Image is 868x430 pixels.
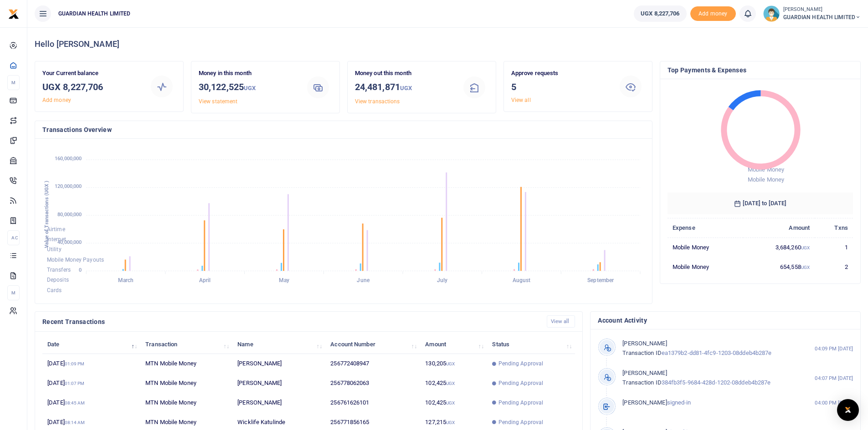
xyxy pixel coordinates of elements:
[815,257,853,276] td: 2
[325,354,420,374] td: 256772408947
[668,218,743,238] th: Expense
[42,354,140,374] td: [DATE]
[357,278,370,284] tspan: June
[8,9,19,20] img: logo-small
[630,5,690,22] li: Wallet ballance
[47,236,66,243] span: Internet
[47,247,62,253] span: Utility
[65,400,85,405] small: 08:45 AM
[42,80,141,94] h3: UGX 8,227,706
[7,75,20,90] li: M
[690,10,736,16] a: Add money
[598,315,853,325] h4: Account Activity
[815,238,853,257] td: 1
[743,257,815,276] td: 654,558
[748,176,784,183] span: Mobile Money
[420,354,487,374] td: 130,205
[420,393,487,413] td: 102,425
[668,238,743,257] td: Mobile Money
[118,278,134,284] tspan: March
[57,239,82,245] tspan: 40,000,000
[743,218,815,238] th: Amount
[140,374,232,393] td: MTN Mobile Money
[47,277,69,283] span: Deposits
[641,9,679,18] span: UGX 8,227,706
[42,334,140,354] th: Date: activate to sort column descending
[498,359,544,368] span: Pending Approval
[8,10,19,17] a: logo-small logo-large logo-large
[815,345,853,353] small: 04:09 PM [DATE]
[42,69,141,78] p: Your Current balance
[498,379,544,387] span: Pending Approval
[7,230,20,245] li: Ac
[232,334,325,354] th: Name: activate to sort column ascending
[57,212,82,218] tspan: 80,000,000
[65,361,85,366] small: 01:09 PM
[690,6,736,21] span: Add money
[42,125,645,135] h4: Transactions Overview
[487,334,575,354] th: Status: activate to sort column ascending
[763,5,780,22] img: profile-user
[55,156,82,162] tspan: 160,000,000
[55,184,82,190] tspan: 120,000,000
[65,381,85,386] small: 01:07 PM
[44,181,50,248] text: Value of Transactions (UGX )
[446,400,455,405] small: UGX
[801,265,810,270] small: UGX
[511,97,531,103] a: View all
[355,69,453,78] p: Money out this month
[668,192,853,214] h6: [DATE] to [DATE]
[325,393,420,413] td: 256761626101
[511,80,610,94] h3: 5
[498,399,544,407] span: Pending Approval
[42,317,539,327] h4: Recent Transactions
[815,399,853,407] small: 04:00 PM [DATE]
[690,6,736,21] li: Toup your wallet
[634,5,686,22] a: UGX 8,227,706
[232,354,325,374] td: [PERSON_NAME]
[420,334,487,354] th: Amount: activate to sort column ascending
[783,6,861,14] small: [PERSON_NAME]
[668,65,853,75] h4: Top Payments & Expenses
[446,381,455,386] small: UGX
[140,354,232,374] td: MTN Mobile Money
[783,13,861,21] span: GUARDIAN HEALTH LIMITED
[47,257,104,263] span: Mobile Money Payouts
[622,339,795,358] p: ea1379b2-dd81-4fc9-1203-08ddeb4b287e
[622,369,667,376] span: [PERSON_NAME]
[232,374,325,393] td: [PERSON_NAME]
[622,379,661,386] span: Transaction ID
[325,374,420,393] td: 256778062063
[355,80,453,95] h3: 24,481,871
[668,257,743,276] td: Mobile Money
[748,166,784,173] span: Mobile Money
[42,393,140,413] td: [DATE]
[420,374,487,393] td: 102,425
[232,393,325,413] td: [PERSON_NAME]
[622,340,667,347] span: [PERSON_NAME]
[446,361,455,366] small: UGX
[513,278,531,284] tspan: August
[244,85,256,91] small: UGX
[763,5,861,22] a: profile-user [PERSON_NAME] GUARDIAN HEALTH LIMITED
[815,218,853,238] th: Txns
[622,399,667,406] span: [PERSON_NAME]
[622,398,795,408] p: signed-in
[199,69,297,78] p: Money in this month
[837,399,859,421] div: Open Intercom Messenger
[199,98,237,105] a: View statement
[547,315,575,328] a: View all
[498,418,544,426] span: Pending Approval
[35,39,861,49] h4: Hello [PERSON_NAME]
[55,10,134,18] span: GUARDIAN HEALTH LIMITED
[79,267,82,273] tspan: 0
[140,393,232,413] td: MTN Mobile Money
[622,349,661,356] span: Transaction ID
[511,69,610,78] p: Approve requests
[801,245,810,250] small: UGX
[355,98,400,105] a: View transactions
[437,278,447,284] tspan: July
[743,238,815,257] td: 3,684,260
[587,278,614,284] tspan: September
[42,97,71,103] a: Add money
